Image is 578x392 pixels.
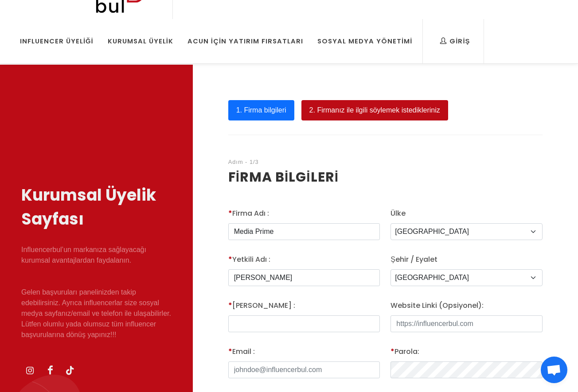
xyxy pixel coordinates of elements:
a: Kurumsal Üyelik [101,19,180,63]
input: https://influencerbul.com [391,315,543,332]
a: 2. Firmanız ile ilgili söylemek istedikleriniz [301,100,448,120]
label: Website Linki (Opsiyonel): [391,300,484,311]
label: [PERSON_NAME] : [228,300,295,311]
input: johndoe@influencerbul.com [228,361,380,378]
label: Parola: [391,346,419,357]
p: Gelen başvuruları panelinizden takip edebilirsiniz. Ayrıca influencerlar size sosyal medya sayfan... [21,287,172,340]
label: Ülke [391,208,406,219]
p: Influencerbul’un markanıza sağlayacağı kurumsal avantajlardan faydalanın. [21,245,172,266]
h2: Firma Bilgileri [228,167,543,187]
label: Firma Adı : [228,208,269,219]
a: Açık sohbet [541,357,567,383]
a: Influencer Üyeliği [13,19,100,63]
label: Email : [228,346,255,357]
span: Adım - 1/3 [228,159,259,165]
div: Acun İçin Yatırım Fırsatları [187,36,303,46]
div: Sosyal Medya Yönetimi [317,36,412,46]
label: Şehir / Eyalet [391,254,437,265]
label: Yetkili Adı : [228,254,270,265]
div: Influencer Üyeliği [20,36,94,46]
div: Kurumsal Üyelik [108,36,173,46]
a: Giriş [433,19,476,63]
a: Sosyal Medya Yönetimi [311,19,419,63]
a: Acun İçin Yatırım Fırsatları [181,19,310,63]
h1: Kurumsal Üyelik Sayfası [21,183,172,231]
div: Giriş [440,36,470,46]
a: 1. Firma bilgileri [228,100,294,120]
